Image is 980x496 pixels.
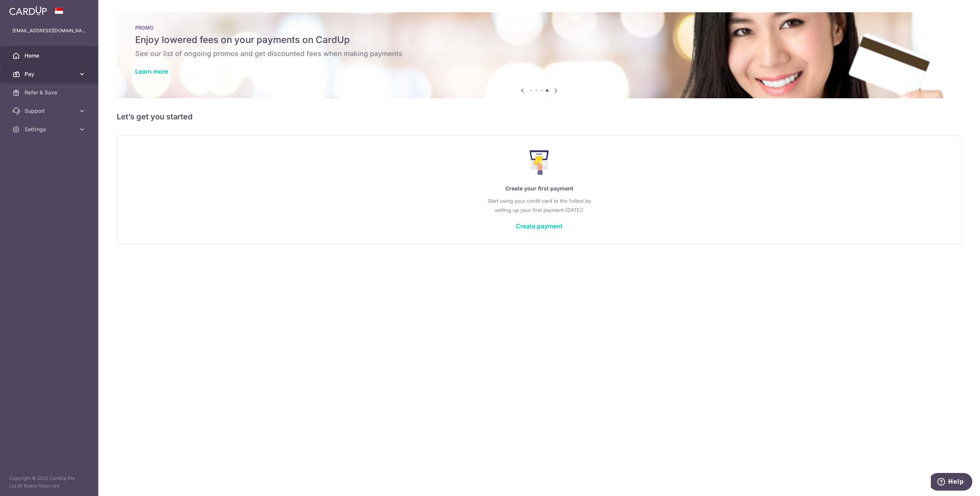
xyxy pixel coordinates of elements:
h6: See our list of ongoing promos and get discounted fees when making payments [135,49,943,58]
a: Create payment [516,222,563,230]
a: Learn more [135,68,168,75]
span: Home [25,52,75,60]
span: Refer & Save [25,89,75,96]
iframe: Opens a widget where you can find more information [931,473,972,492]
span: Pay [25,70,75,78]
p: [EMAIL_ADDRESS][DOMAIN_NAME] [12,27,86,35]
p: PROMO [135,25,943,31]
span: Settings [25,126,75,133]
img: Latest Promos banner [117,12,962,98]
h5: Let’s get you started [117,111,962,123]
img: CardUp [9,6,47,15]
span: Support [25,107,75,115]
img: Make Payment [530,150,549,175]
p: Create your first payment [132,184,946,193]
h5: Enjoy lowered fees on your payments on CardUp [135,34,943,46]
p: Start using your credit card to the fullest by setting up your first payment [DATE]! [132,196,946,215]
